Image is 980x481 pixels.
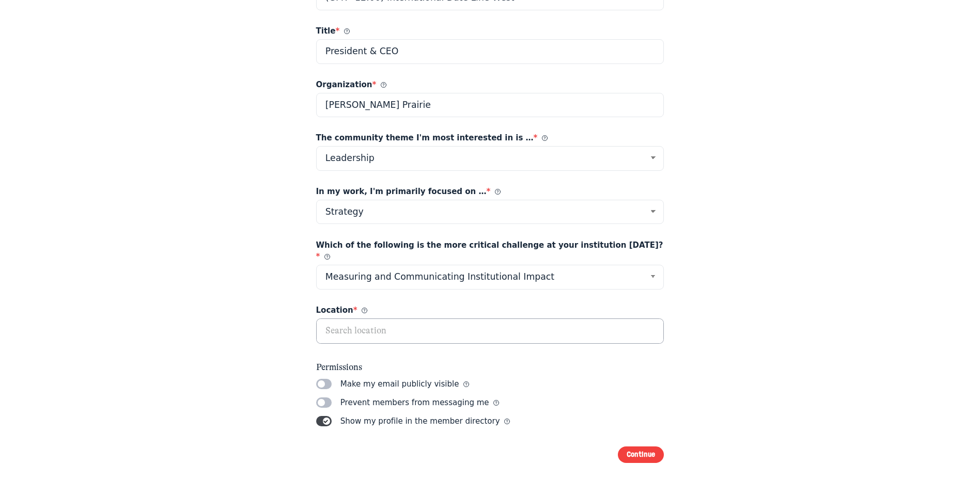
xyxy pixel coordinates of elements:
[316,132,548,144] span: The community theme I'm most interested in is …
[316,39,664,64] input: Chief Progress Officer
[316,79,386,91] span: Organization
[316,304,368,316] span: Location
[316,362,664,373] span: Permissions
[316,25,350,37] span: Title
[618,446,664,463] button: Continue
[340,378,469,390] span: Make my email publicly visible
[316,186,501,198] span: In my work, I'm primarily focused on …
[340,397,499,409] span: Prevent members from messaging me
[340,415,510,427] span: Show my profile in the member directory
[316,239,664,263] span: Which of the following is the more critical challenge at your institution [DATE]?
[317,319,664,344] input: Search location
